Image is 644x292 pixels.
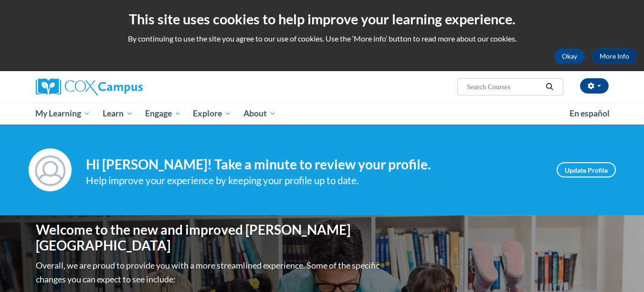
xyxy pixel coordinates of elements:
[145,108,181,119] span: Engage
[187,103,237,125] a: Explore
[193,108,231,119] span: Explore
[592,49,637,64] a: More Info
[580,78,609,94] button: Account Settings
[237,103,282,125] a: About
[29,148,72,191] img: Profile Image
[86,156,542,173] h4: Hi [PERSON_NAME]! Take a minute to review your profile.
[570,108,610,118] span: En español
[21,103,623,125] div: Main menu
[557,162,616,177] a: Update Profile
[466,81,542,93] input: Search Courses
[7,33,637,44] p: By continuing to use the site you agree to our use of cookies. Use the ‘More info’ button to read...
[139,103,187,125] a: Engage
[30,103,97,125] a: My Learning
[35,108,90,119] span: My Learning
[554,49,585,64] button: Okay
[86,173,542,188] div: Help improve your experience by keeping your profile up to date.
[36,222,382,254] h1: Welcome to the new and improved [PERSON_NAME][GEOGRAPHIC_DATA]
[36,78,143,95] img: Cox Campus
[103,108,133,119] span: Learn
[243,108,276,119] span: About
[36,78,217,95] a: Cox Campus
[563,104,616,124] a: En español
[36,259,382,286] p: Overall, we are proud to provide you with a more streamlined experience. Some of the specific cha...
[542,81,557,93] button: Search
[96,103,139,125] a: Learn
[7,10,637,29] h2: This site uses cookies to help improve your learning experience.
